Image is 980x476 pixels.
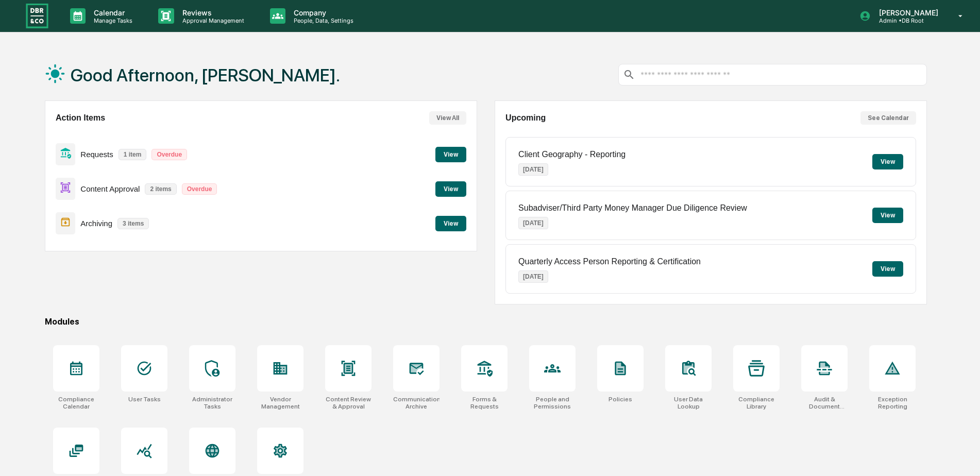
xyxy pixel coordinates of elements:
[609,396,632,403] div: Policies
[80,219,112,228] p: Archiving
[518,270,548,283] p: [DATE]
[435,147,466,162] button: View
[518,203,747,213] p: Subadviser/Third Party Money Manager Due Diligence Review
[80,150,113,159] p: Requests
[393,396,440,410] div: Communications Archive
[529,396,576,410] div: People and Permissions
[71,65,340,86] h1: Good Afternoon, [PERSON_NAME].
[80,184,140,193] p: Content Approval
[174,8,249,17] p: Reviews
[872,154,903,169] button: View
[665,396,712,410] div: User Data Lookup
[128,396,161,403] div: User Tasks
[145,183,176,195] p: 2 items
[117,218,149,229] p: 3 items
[733,396,780,410] div: Compliance Library
[872,208,903,223] button: View
[119,149,147,160] p: 1 item
[871,17,943,24] p: Admin • DB Root
[871,8,943,17] p: [PERSON_NAME]
[56,113,105,123] h2: Action Items
[53,396,99,410] div: Compliance Calendar
[86,8,138,17] p: Calendar
[86,17,138,24] p: Manage Tasks
[25,2,49,29] img: logo
[505,113,546,123] h2: Upcoming
[435,149,466,159] a: View
[801,396,848,410] div: Audit & Document Logs
[285,17,359,24] p: People, Data, Settings
[435,181,466,197] button: View
[325,396,371,410] div: Content Review & Approval
[518,257,701,266] p: Quarterly Access Person Reporting & Certification
[151,149,187,160] p: Overdue
[872,261,903,277] button: View
[182,183,217,195] p: Overdue
[174,17,249,24] p: Approval Management
[285,8,359,17] p: Company
[947,442,975,470] iframe: Open customer support
[257,396,303,410] div: Vendor Management
[461,396,508,410] div: Forms & Requests
[435,216,466,231] button: View
[518,217,548,229] p: [DATE]
[189,396,235,410] div: Administrator Tasks
[518,163,548,176] p: [DATE]
[518,150,626,159] p: Client Geography - Reporting
[429,111,466,125] button: View All
[435,183,466,193] a: View
[860,111,916,125] button: See Calendar
[435,218,466,228] a: View
[45,317,927,327] div: Modules
[869,396,916,410] div: Exception Reporting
